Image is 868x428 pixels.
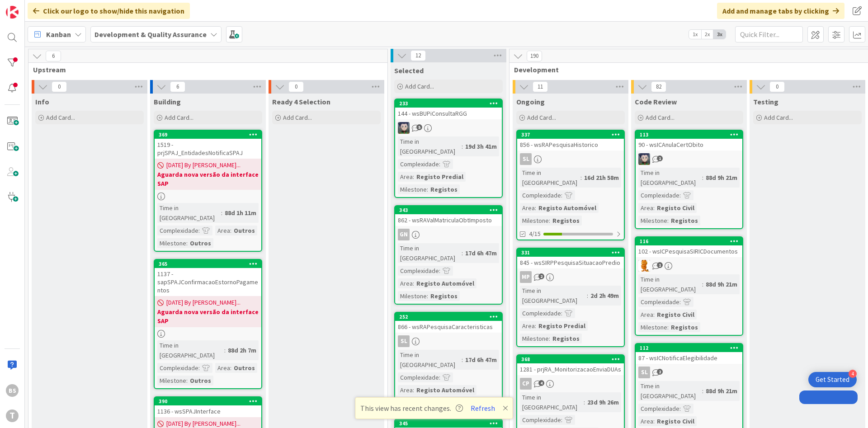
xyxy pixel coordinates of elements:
div: BS [6,384,19,397]
span: : [580,173,582,183]
span: : [462,355,463,365]
div: 116 [636,237,742,245]
div: SL [517,153,624,165]
span: : [679,404,681,414]
b: Aguarda nova versão da interface SAP [157,307,259,325]
span: : [561,308,562,318]
div: Add and manage tabs by clicking [717,3,844,19]
span: : [462,248,463,258]
span: : [702,279,703,289]
div: 1519 - prjSPAJ_EntidadesNotificaSPAJ [155,139,261,159]
b: Development & Quality Assurance [94,30,207,39]
div: CP [520,378,532,390]
div: 1137 - sapSPAJConfirmacaoEstornoPagamentos [155,268,261,296]
span: : [230,363,231,373]
span: Add Card... [646,113,675,122]
span: : [230,226,231,235]
span: [DATE] By [PERSON_NAME]... [166,160,241,170]
div: 3681281 - prjRA_MonitorizacaoEnviaDUAs [517,355,624,375]
span: : [186,376,188,386]
span: : [653,416,655,426]
span: : [221,208,222,218]
div: 116 [640,238,742,245]
b: Aguarda nova versão da interface SAP [157,170,259,188]
div: Registo Civil [655,310,697,320]
div: Registo Automóvel [414,278,476,288]
div: Registo Automóvel [414,385,476,395]
div: 252 [395,313,502,321]
span: 0 [769,81,785,92]
span: : [653,203,655,213]
div: Complexidade [638,190,679,200]
div: Complexidade [398,266,439,276]
div: Registo Automóvel [536,203,599,213]
div: 233 [395,99,502,108]
div: 233144 - wsBUPiConsultaRGG [395,99,502,119]
div: Milestone [638,322,667,332]
div: 343862 - wsRAValMatriculaObtImposto [395,206,502,226]
span: : [584,397,585,407]
span: : [535,203,536,213]
div: 866 - wsRAPesquisaCaracteristicas [395,321,502,333]
div: Milestone [398,184,427,194]
span: 6 [46,51,61,61]
span: 1x [689,30,701,39]
div: Registo Predial [414,172,466,182]
div: 88d 9h 21m [703,173,740,183]
div: 862 - wsRAValMatriculaObtImposto [395,214,502,226]
div: 4 [849,370,857,378]
span: 2 [657,369,663,375]
div: Milestone [157,238,186,248]
div: Area [398,385,413,395]
div: 3651137 - sapSPAJConfirmacaoEstornoPagamentos [155,260,261,296]
a: 3651137 - sapSPAJConfirmacaoEstornoPagamentos[DATE] By [PERSON_NAME]...Aguarda nova versão da int... [154,259,262,389]
button: Refresh [467,402,498,414]
div: 3901136 - wsSPAJInterface [155,397,261,417]
div: Time in [GEOGRAPHIC_DATA] [638,168,702,188]
div: Registos [428,184,460,194]
span: : [702,386,703,396]
div: 331845 - wsSIRPPesquisaSituacaoPredio [517,249,624,268]
span: : [679,297,681,307]
div: Registos [428,291,460,301]
div: 345 [399,420,502,427]
div: Milestone [520,334,549,343]
span: : [549,216,550,226]
div: Area [638,310,653,320]
div: 252866 - wsRAPesquisaCaracteristicas [395,313,502,333]
div: Outros [188,238,213,248]
span: : [427,184,428,194]
div: 369 [159,132,261,138]
div: Area [520,321,535,331]
span: : [413,385,414,395]
div: 113 [636,131,742,139]
span: : [462,141,463,151]
div: Outros [231,363,257,373]
div: 88d 1h 11m [222,208,259,218]
span: Building [154,97,181,106]
div: Time in [GEOGRAPHIC_DATA] [520,286,587,306]
div: 252 [399,314,502,320]
div: 112 [640,345,742,351]
span: Selected [394,66,424,75]
span: : [224,345,226,355]
div: Area [215,226,230,235]
div: 365 [159,261,261,267]
div: 368 [521,356,624,362]
img: RL [638,260,650,272]
div: 88d 2h 7m [226,345,259,355]
div: MP [520,271,532,283]
div: 11287 - wsICNotificaElegibilidade [636,344,742,364]
div: Outros [231,226,257,235]
span: 5 [416,124,422,130]
div: Time in [GEOGRAPHIC_DATA] [520,168,580,188]
div: Registo Civil [655,203,697,213]
div: Complexidade [520,308,561,318]
div: CP [517,378,624,390]
span: : [427,291,428,301]
div: 365 [155,260,261,268]
div: SL [398,335,410,347]
div: Time in [GEOGRAPHIC_DATA] [638,274,702,294]
div: Area [398,278,413,288]
a: 337856 - wsRAPesquisaHistoricoSLTime in [GEOGRAPHIC_DATA]:16d 21h 58mComplexidade:Area:Registo Au... [516,130,625,240]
